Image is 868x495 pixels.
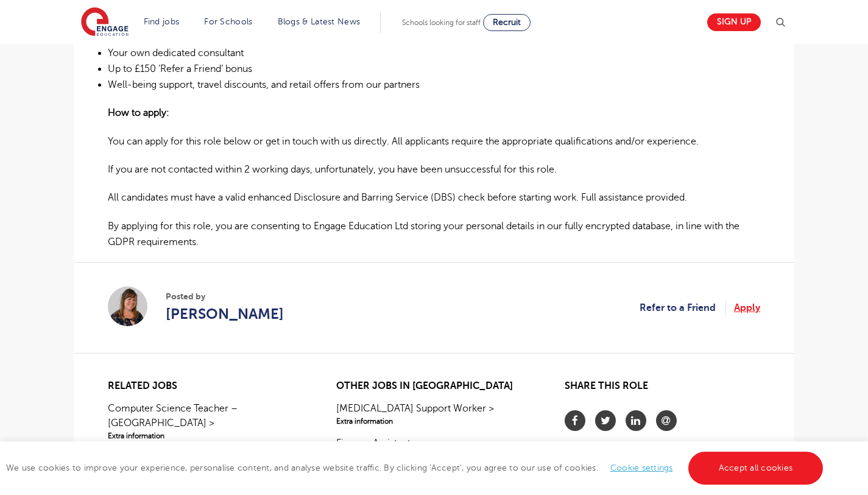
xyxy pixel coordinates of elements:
a: Refer to a Friend [640,300,726,316]
a: Recruit [483,14,531,31]
span: Extra information [108,430,303,441]
p: All candidates must have a valid enhanced Disclosure and Barring Service (DBS) check before start... [108,190,760,205]
a: Finance Assistant >Extra information [336,436,532,461]
span: Posted by [166,290,284,303]
li: Well-being support, travel discounts, and retail offers from our partners [108,77,760,93]
span: Recruit [493,18,521,27]
a: [MEDICAL_DATA] Support Worker >Extra information [336,401,532,427]
span: Extra information [336,416,532,427]
span: We use cookies to improve your experience, personalise content, and analyse website traffic. By c... [6,463,826,472]
a: [PERSON_NAME] [166,303,284,325]
h2: Related jobs [108,380,303,392]
p: If you are not contacted within 2 working days, unfortunately, you have been unsuccessful for thi... [108,162,760,177]
p: By applying for this role, you are consenting to Engage Education Ltd storing your personal detai... [108,218,760,251]
a: Computer Science Teacher – [GEOGRAPHIC_DATA] >Extra information [108,401,303,441]
li: Up to £150 ‘Refer a Friend’ bonus [108,61,760,77]
img: Engage Education [81,7,129,38]
h2: Share this role [565,380,760,398]
h2: Other jobs in [GEOGRAPHIC_DATA] [336,380,532,392]
a: For Schools [204,17,252,26]
a: Apply [734,300,760,316]
span: Schools looking for staff [402,18,481,27]
p: You can apply for this role below or get in touch with us directly. All applicants require the ap... [108,134,760,149]
a: Find jobs [144,17,180,26]
a: Cookie settings [610,463,673,472]
a: Accept all cookies [688,452,824,485]
li: Your own dedicated consultant [108,45,760,61]
strong: How to apply: [108,107,169,118]
a: Blogs & Latest News [278,17,361,26]
a: Sign up [707,13,761,31]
